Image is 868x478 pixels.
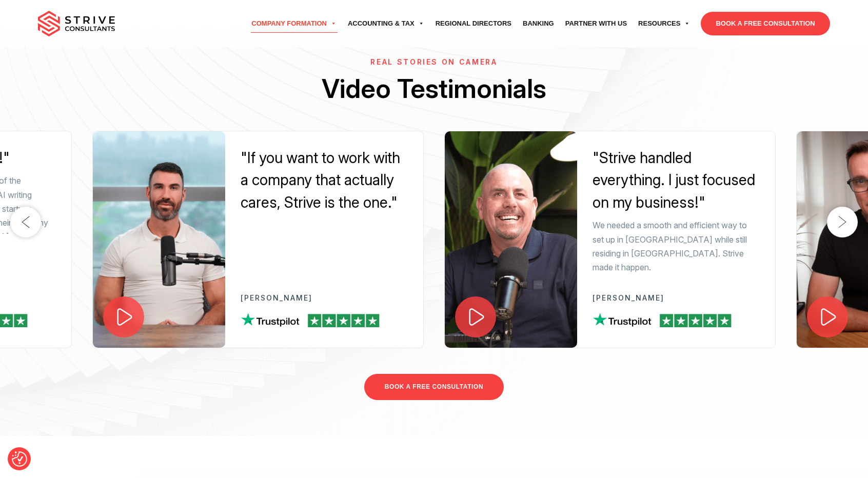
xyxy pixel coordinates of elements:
[241,147,408,214] div: "If you want to work with a company that actually cares, Strive is the one."
[430,9,517,38] a: Regional Directors
[633,9,696,38] a: Resources
[12,451,27,467] img: Revisit consent button
[593,294,760,302] p: [PERSON_NAME]
[593,312,732,327] img: tp-review.png
[593,218,760,274] p: We needed a smooth and efficient way to set up in [GEOGRAPHIC_DATA] while still residing in [GEOG...
[364,374,504,400] a: BOOK A FREE CONSULTATION
[10,207,41,237] button: Previous
[241,294,408,302] p: [PERSON_NAME]
[342,9,430,38] a: Accounting & Tax
[701,12,830,35] a: BOOK A FREE CONSULTATION
[560,9,633,38] a: Partner with Us
[12,451,27,467] button: Consent Preferences
[517,9,560,38] a: Banking
[593,147,760,214] div: "Strive handled everything. I just focused on my business!"
[241,312,380,327] img: tp-review.png
[246,9,342,38] a: Company Formation
[827,207,858,237] button: Next
[38,11,115,36] img: main-logo.svg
